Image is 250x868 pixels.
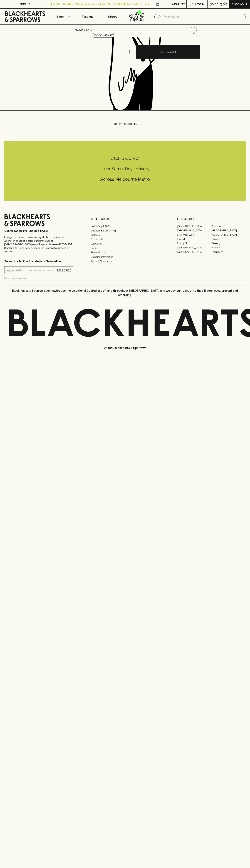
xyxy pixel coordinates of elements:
[4,276,73,280] p: We will never spam you
[163,14,243,20] input: Try "Pinot noir"
[195,2,204,6] p: Login
[177,245,211,250] a: [GEOGRAPHIC_DATA]
[7,288,243,297] p: Blackhearts & Sparrows acknowledges the traditional Custodians of land throughout [GEOGRAPHIC_DAT...
[4,141,246,201] div: Call to action block
[4,259,73,263] p: Subscribe to The Blackhearts Newsletter
[19,2,31,6] p: FIND US
[91,228,159,233] a: Business & Bulk Gifting
[91,255,159,259] a: Shipping Information
[72,37,200,110] img: Really Juice Squeezed Lime 285ml
[75,9,100,24] a: Tastings
[211,241,246,245] a: Geelong
[4,166,246,172] h5: Uber Same-Day Delivery
[91,217,159,221] p: OTHER AREAS
[91,237,159,241] a: Contact Us
[231,2,247,6] p: Checkout
[75,28,83,31] a: HOME
[211,250,246,254] a: Thornbury
[136,45,200,59] button: ADD TO CART
[4,176,246,182] h5: Across Melbourne Metro
[39,243,72,246] strong: Liquor License #32064953
[4,122,246,126] p: Loading products...
[177,237,211,241] a: Elwood
[92,33,115,38] button: Add to wishlist
[177,233,211,237] a: Brunswick West
[56,14,64,19] p: Shop
[4,235,73,253] p: It is against the law to sell or supply alcohol to, or to obtain alcohol on behalf of a person un...
[159,50,178,54] p: ADD TO CART
[4,229,73,233] p: Sibling owned and run since [DATE]
[211,224,246,228] a: Braddon
[4,155,246,161] h5: Click & Collect
[177,241,211,245] a: Fitzroy North
[172,2,185,6] p: Wishlist
[211,245,246,250] a: Prahran
[50,9,75,24] button: Shop
[91,233,159,237] a: Careers
[100,9,125,24] a: Stores
[91,250,159,255] a: Privacy Policy
[91,246,159,250] a: FAQ's
[188,26,198,35] button: Add to wishlist
[7,268,55,273] input: e.g. jane@blackheartsandsparrows.com.au
[86,28,94,31] a: SHOP
[211,233,246,237] a: [GEOGRAPHIC_DATA]
[56,268,71,273] p: SUBSCRIBE
[91,224,159,228] a: Bottle Drop FAQ's
[211,237,246,241] a: Fitzroy
[224,3,226,5] p: 0
[177,224,211,228] a: [GEOGRAPHIC_DATA]
[177,217,246,221] p: OUR STORES
[55,266,73,274] button: SUBSCRIBE
[177,250,211,254] a: [GEOGRAPHIC_DATA]
[211,228,246,233] a: [GEOGRAPHIC_DATA]
[91,259,159,263] a: Terms & Conditions
[177,228,211,233] a: [GEOGRAPHIC_DATA]
[82,14,93,19] p: Tastings
[108,14,117,19] p: Stores
[91,242,159,246] a: Gift Cards
[210,2,218,6] p: $0.00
